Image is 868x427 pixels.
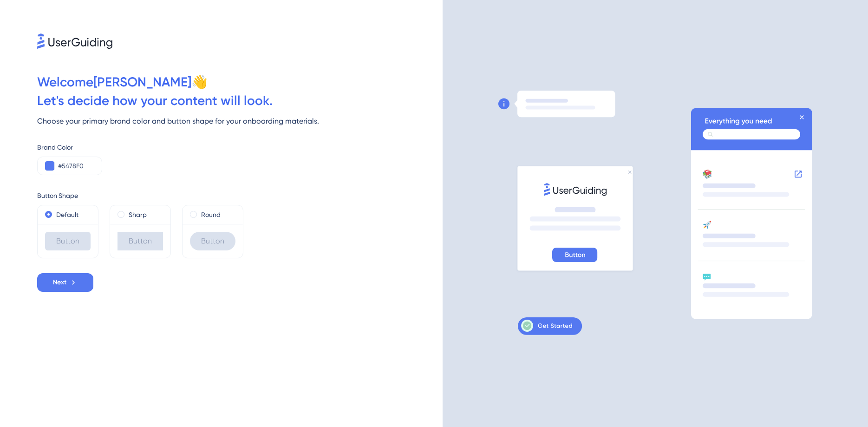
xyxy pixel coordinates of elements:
div: Button [117,232,163,250]
button: Next [37,273,93,292]
div: Button [190,232,235,250]
div: Let ' s decide how your content will look. [37,92,443,110]
label: Sharp [129,209,147,220]
div: Choose your primary brand color and button shape for your onboarding materials. [37,116,443,127]
div: Brand Color [37,142,443,153]
div: Welcome [PERSON_NAME] 👋 [37,73,443,92]
div: Button [45,232,91,250]
div: Button Shape [37,190,443,201]
label: Round [201,209,221,220]
span: Next [53,277,66,288]
label: Default [56,209,78,220]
